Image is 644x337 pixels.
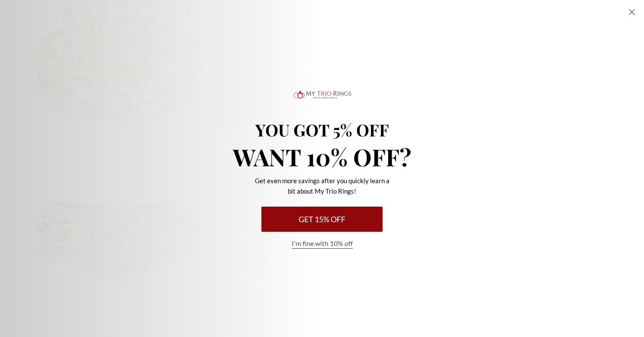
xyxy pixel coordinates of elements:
[218,145,426,168] p: Want 10% Off?
[292,89,352,101] img: Logo
[218,122,426,138] p: You Got 5% Off
[5,6,102,30] span: Hello there! Welcome to My Trio Rings! Please let us know what questions you have! 😀
[253,175,391,196] p: Get even more savings after you quickly learn a bit about My Trio Rings!
[627,7,637,17] div: Close popup
[261,207,383,232] button: Get 15% Off
[292,239,353,249] button: I'm fine with 10% off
